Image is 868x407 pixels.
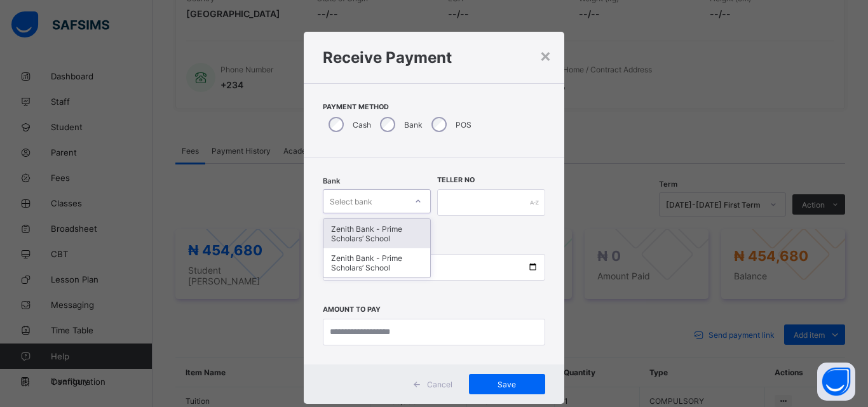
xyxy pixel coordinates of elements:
span: Save [478,380,536,389]
h1: Receive Payment [323,48,545,67]
div: × [539,44,552,66]
div: Zenith Bank - Prime Scholars’ School [323,219,430,248]
div: Select bank [330,189,372,213]
label: POS [456,120,471,130]
label: Bank [404,120,423,130]
button: Open asap [817,363,855,401]
div: Zenith Bank - Prime Scholars’ School [323,248,430,277]
span: Cancel [427,380,452,389]
span: Payment Method [323,103,545,111]
label: Cash [353,120,371,130]
label: Amount to pay [323,305,381,314]
span: Bank [323,177,340,185]
label: Teller No [437,176,475,184]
